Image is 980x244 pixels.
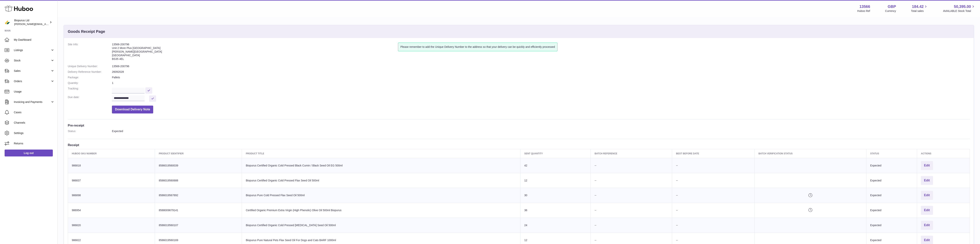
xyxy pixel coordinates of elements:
strong: 13566 [859,4,870,9]
h3: Receipt [68,143,970,147]
button: Edit [921,176,933,185]
span: 50,395.00 [954,4,971,9]
span: [PERSON_NAME][EMAIL_ADDRESS][DOMAIN_NAME] [14,22,77,26]
a: 184.42 Total sales [911,4,928,13]
td: 36 [520,203,590,218]
td: Expected [866,203,917,218]
td: Biopurus Certified Organic Cold Pressed Flax Seed Oil 500ml [242,173,520,188]
dd: 26092028 [112,70,970,74]
th: Sent Quantity [520,149,590,158]
td: -- [672,173,755,188]
a: 50,395.00 AVAILABLE Stock Total [943,4,975,13]
button: Edit [921,206,933,215]
button: Edit [921,221,933,230]
td: 8588009679141 [155,203,242,218]
dt: Unique Delivery Number: [68,65,112,68]
span: Total sales [911,9,928,13]
dt: Due date: [68,95,112,102]
td: -- [672,188,755,203]
td: 8586019567892 [155,188,242,203]
div: Huboo Ref [857,9,870,13]
td: -- [672,158,755,173]
div: Please remember to add the Unique Delivery Number to the address so that your delivery can be qui... [398,43,557,51]
td: 986954 [68,203,155,218]
td: Certified Organic Premium Extra Virgin (High Phenolic) Olive Oil 500ml Biopurus [242,203,520,218]
th: Best Before Date [672,149,755,158]
td: 986820 [68,218,155,233]
td: -- [591,203,672,218]
td: 24 [520,218,590,233]
div: Currency [885,9,896,13]
dd: 1 [112,81,970,85]
address: 13566-200796 Unit 2 More Plus [GEOGRAPHIC_DATA] [PERSON_NAME][GEOGRAPHIC_DATA] [GEOGRAPHIC_DATA] ... [112,43,398,63]
td: Biopurus Certified Organic Cold Pressed [MEDICAL_DATA] Seed Oil 500ml [242,218,520,233]
span: Returns [14,142,55,145]
span: Sales [14,69,50,73]
th: Huboo SKU Number [68,149,155,158]
td: 8586019560107 [155,218,242,233]
td: Biopurus Pure Cold Pressed Flax Seed Oil 500ml [242,188,520,203]
span: Usage [14,90,55,93]
span: 184.42 [912,4,924,9]
td: -- [591,188,672,203]
span: My Dashboard [14,38,55,42]
th: Status [866,149,917,158]
td: 8586019560039 [155,158,242,173]
span: Stock [14,59,50,62]
td: -- [672,218,755,233]
span: Channels [14,121,55,125]
td: -- [591,218,672,233]
h3: Goods Receipt Page [68,29,105,34]
dd: 13566-200796 [112,65,970,68]
button: Download Delivery Note [112,106,153,113]
td: Expected [866,158,917,173]
td: Expected [866,218,917,233]
td: 986837 [68,173,155,188]
span: Invoicing and Payments [14,100,50,104]
td: 986898 [68,188,155,203]
td: Expected [866,188,917,203]
span: Cases [14,111,55,114]
td: -- [672,203,755,218]
dd: Expected [112,129,970,133]
span: Orders [14,79,50,83]
dd: Pallets [112,76,970,79]
strong: GBP [888,4,896,9]
span: Settings [14,131,55,135]
td: 986818 [68,158,155,173]
dt: Delivery Reference Number: [68,70,112,74]
button: Edit [921,161,933,170]
td: Biopurus Certified Organic Cold Pressed Black Cumin / Black Seed Oil EG 500ml [242,158,520,173]
h3: Pre-receipt [68,123,970,127]
span: Listings [14,48,50,52]
button: Edit [921,191,933,200]
td: 42 [520,158,590,173]
td: 12 [520,173,590,188]
th: Actions [917,149,970,158]
th: Batch Verification Status [754,149,866,158]
dt: Status: [68,129,112,133]
td: 8586019560688 [155,173,242,188]
td: -- [591,158,672,173]
span: AVAILABLE Stock Total [943,9,975,13]
th: Product Identifier [155,149,242,158]
div: Biopurus Ltd [14,19,49,26]
th: Product title [242,149,520,158]
td: 30 [520,188,590,203]
td: -- [591,173,672,188]
a: Log out [5,150,53,156]
dt: Quantity: [68,81,112,85]
td: Expected [866,173,917,188]
dt: Site Info: [68,43,112,63]
img: peter@biopurus.co.uk [5,19,10,25]
th: Batch Reference [591,149,672,158]
dt: Tracking: [68,87,112,93]
dt: Package: [68,76,112,79]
